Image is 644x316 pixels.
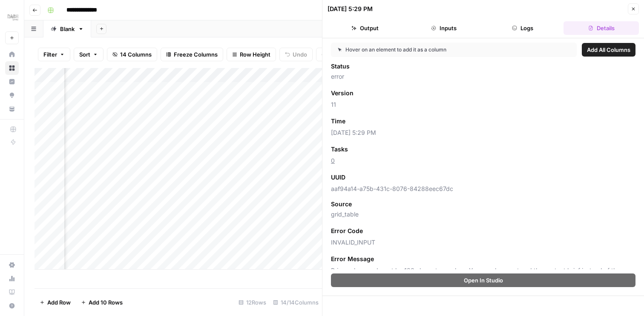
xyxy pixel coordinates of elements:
a: Learning Hub [5,285,19,299]
span: [DATE] 5:29 PM [331,128,635,137]
span: Sort [79,50,90,59]
button: Output [328,21,403,35]
div: [DATE] 5:29 PM [328,5,373,13]
button: Add 10 Rows [76,296,128,309]
span: Error Message [331,255,374,263]
a: Insights [5,75,19,88]
button: Sort [74,48,103,61]
a: Browse [5,61,19,75]
a: Settings [5,258,19,272]
a: 0 [331,157,335,164]
span: Row Height [240,50,270,59]
button: Add Row [34,296,76,309]
button: Inputs [406,21,482,35]
span: Tasks [331,145,348,154]
span: error [331,72,635,81]
div: 14/14 Columns [270,296,322,309]
span: Version [331,89,354,97]
button: 14 Columns [107,48,157,61]
a: Opportunities [5,88,19,102]
div: Blank [60,25,75,33]
span: Error Code [331,227,363,235]
a: Usage [5,272,19,285]
span: aaf94a14-a75b-431c-8076-84288eec67dc [331,185,635,193]
span: Add Row [47,298,71,307]
span: 11 [331,100,635,109]
button: Add All Columns [582,43,635,57]
span: UUID [331,173,345,182]
span: Source [331,200,352,208]
span: INVALID_INPUT [331,238,635,247]
button: Logs [485,21,561,35]
span: Open In Studio [464,276,503,285]
button: Details [563,21,639,35]
img: Dash Logo [5,10,20,25]
div: 12 Rows [235,296,270,309]
span: Time [331,117,345,125]
span: Freeze Columns [174,50,218,59]
button: Workspace: Dash [5,7,19,28]
div: Hover on an element to add it as a column [338,46,508,54]
a: Your Data [5,102,19,116]
span: Status [331,62,350,71]
span: Add 10 Rows [89,298,123,307]
span: 14 Columns [120,50,152,59]
a: Blank [43,20,91,37]
button: Undo [279,48,313,61]
span: grid_table [331,210,635,219]
button: Row Height [227,48,276,61]
a: Home [5,48,19,61]
span: Primary keyword must be 120 characters or less. You may have entered the content brief instead of... [331,266,635,283]
button: Freeze Columns [161,48,223,61]
button: Open In Studio [331,273,635,287]
button: Help + Support [5,299,19,313]
span: Filter [43,50,57,59]
button: Filter [38,48,70,61]
span: Add All Columns [587,46,630,54]
span: Undo [293,50,307,59]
